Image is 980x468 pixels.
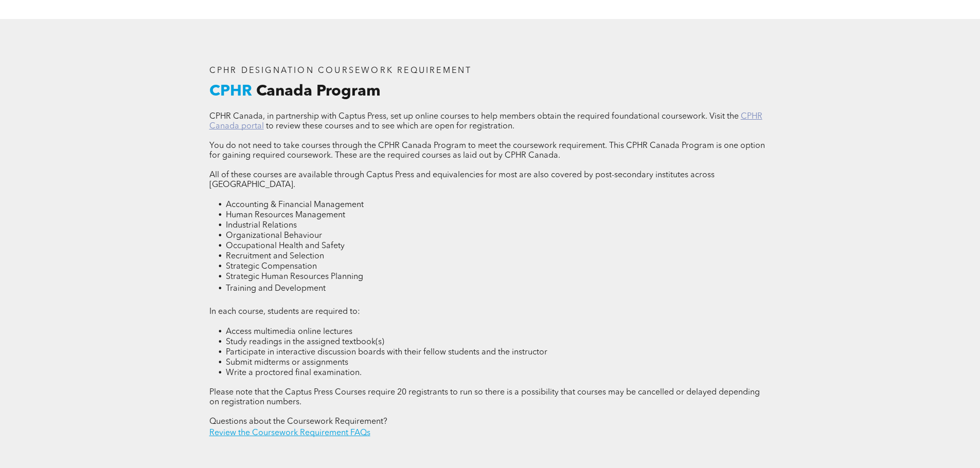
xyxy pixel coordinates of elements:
[209,308,360,316] span: In each course, students are required to:
[226,263,317,271] span: Strategic Compensation
[209,142,765,160] span: You do not need to take courses through the CPHR Canada Program to meet the coursework requiremen...
[209,429,370,437] a: Review the Coursework Requirement FAQs
[226,252,324,260] span: Recruitment and Selection
[209,113,739,121] span: CPHR Canada, in partnership with Captus Press, set up online courses to help members obtain the r...
[209,388,760,406] span: Please note that the Captus Press Courses require 20 registrants to run so there is a possibility...
[226,338,384,346] span: Study readings in the assigned textbook(s)
[226,369,362,377] span: Write a proctored final examination.
[226,201,364,209] span: Accounting & Financial Management
[209,171,715,189] span: All of these courses are available through Captus Press and equivalencies for most are also cover...
[209,84,252,99] span: CPHR
[226,348,547,357] span: Participate in interactive discussion boards with their fellow students and the instructor
[209,418,387,426] span: Questions about the Coursework Requirement?
[226,285,326,293] span: Training and Development
[226,211,345,219] span: Human Resources Management
[226,221,297,230] span: Industrial Relations
[209,67,472,75] span: CPHR DESIGNATION COURSEWORK REQUIREMENT
[226,232,322,240] span: Organizational Behaviour
[256,84,381,99] span: Canada Program
[226,359,348,367] span: Submit midterms or assignments
[226,328,352,336] span: Access multimedia online lectures
[266,122,514,130] span: to review these courses and to see which are open for registration.
[226,273,363,281] span: Strategic Human Resources Planning
[226,242,345,250] span: Occupational Health and Safety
